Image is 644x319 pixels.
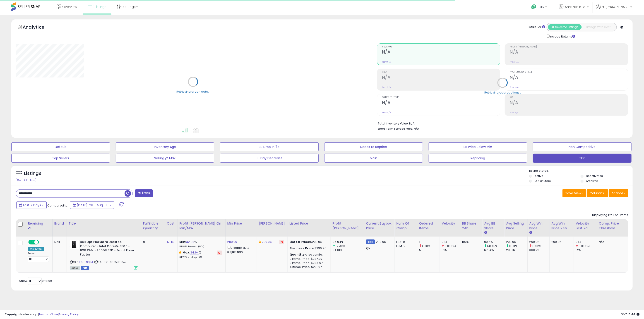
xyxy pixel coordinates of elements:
div: Velocity [442,221,458,226]
div: 99.6% [484,240,504,244]
h5: Listings [24,170,41,177]
span: Hi [PERSON_NAME] [602,5,629,9]
div: ASIN: [70,240,138,269]
span: Listings [95,5,106,9]
div: 0.14 [576,240,597,244]
button: Needs to Reprice [324,142,423,151]
small: (-88.8%) [445,244,456,248]
div: Avg Win Price [529,221,548,231]
div: 2 Items, Price: $287.97 [290,257,327,261]
button: Inventory Age [116,142,214,151]
div: BB Share 24h. [462,221,481,231]
div: Comp. Price Threshold [599,221,626,231]
img: 418daDufeES._SL40_.jpg [70,240,79,249]
div: Repricing [28,221,50,226]
button: 30 Day Decrease [220,154,319,163]
div: Retrieving aggregations.. [484,90,521,94]
div: 34.94% [333,240,364,244]
h5: Analytics [23,24,53,31]
div: Disable auto adjust min [227,245,253,254]
div: Avg BB Share [484,221,502,231]
a: 289.99 [227,240,237,244]
label: Deactivated [586,174,603,178]
small: (-80%) [422,244,431,248]
div: Current Buybox Price [366,221,392,231]
span: All listings currently available for purchase on Amazon [70,266,80,270]
th: The percentage added to the cost of goods (COGS) that forms the calculator for Min & Max prices. [178,219,225,237]
div: 3 Items, Price: $284.97 [290,261,327,265]
button: Non Competitive [533,142,632,151]
div: Clear All Filters [16,178,36,182]
label: Active [535,174,543,178]
div: Dell [54,240,63,244]
div: Listed Price [290,221,329,226]
button: BB Drop in 7d [220,142,319,151]
button: Top Sellers [11,154,110,163]
div: Displaying 1 to 1 of 1 items [592,213,628,217]
span: Overview [62,5,77,9]
b: Listed Price: [290,240,310,244]
small: Avg BB Share. [484,231,487,235]
button: Main [324,154,423,163]
small: (1.63%) [509,244,518,248]
span: Last 7 Days [23,203,41,207]
button: [DATE]-28 - Aug-03 [70,201,114,209]
div: Preset: [28,252,49,262]
button: Listings With Cost [582,24,615,30]
small: (48.35%) [487,244,499,248]
a: 299.96 [262,240,272,244]
div: $290.96 [290,246,327,250]
div: 9 [143,240,161,244]
div: [PERSON_NAME] [259,221,286,226]
div: Include Returns [543,34,581,39]
div: Avg Selling Price [506,221,526,231]
div: Min Price [227,221,255,226]
button: Last 7 Days [16,201,47,209]
div: 1.25 [576,248,597,252]
small: (2.73%) [336,244,345,248]
b: Business Price: [290,246,315,250]
small: (-88.8%) [579,244,590,248]
div: Fulfillable Quantity [143,221,163,231]
button: Actions [609,189,628,197]
div: FBM: 2 [396,244,414,248]
b: Quantity discounts [290,252,322,257]
p: Listing States: [529,169,633,173]
b: Dell OptiPlex 3070 Desktop Computer - Intel Core i5-9500 - 8GB RAM - 256GB SSD - Small Form Factor [80,240,135,258]
span: FBM [81,266,89,270]
div: Profit [PERSON_NAME] on Min/Max [180,221,223,231]
div: 1.25 [442,248,460,252]
label: Out of Stock [535,179,551,183]
div: Brand [54,221,65,226]
b: Min: [180,240,186,244]
div: Num of Comp. [396,221,415,231]
small: (-0.1%) [532,244,541,248]
button: Repricing [429,154,527,163]
div: 299.96 [506,240,527,244]
div: 100% [462,240,479,244]
div: Title [69,221,139,226]
div: FBA: 0 [396,240,414,244]
a: Help [528,1,552,15]
div: Cost [167,221,176,226]
div: 5 [419,248,440,252]
div: 34.01% [333,248,364,252]
div: Retrieving graph data.. [176,89,209,94]
button: SFP [533,154,632,163]
span: 299.96 [376,240,386,244]
div: % [180,240,222,248]
div: 300.22 [529,248,550,252]
div: $299.96 [290,240,327,244]
button: Save View [562,189,586,197]
div: 0.14 [442,240,460,244]
div: Totals For [527,25,545,29]
div: 299.92 [529,240,550,244]
div: 295.16 [506,248,527,252]
button: Columns [587,189,608,197]
span: Show: entries [19,279,52,283]
button: All Selected Listings [548,24,582,30]
a: B07TLNQ1NL [79,260,94,264]
a: 34.94 [190,250,199,255]
span: ON [29,240,34,244]
div: : [290,253,327,257]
